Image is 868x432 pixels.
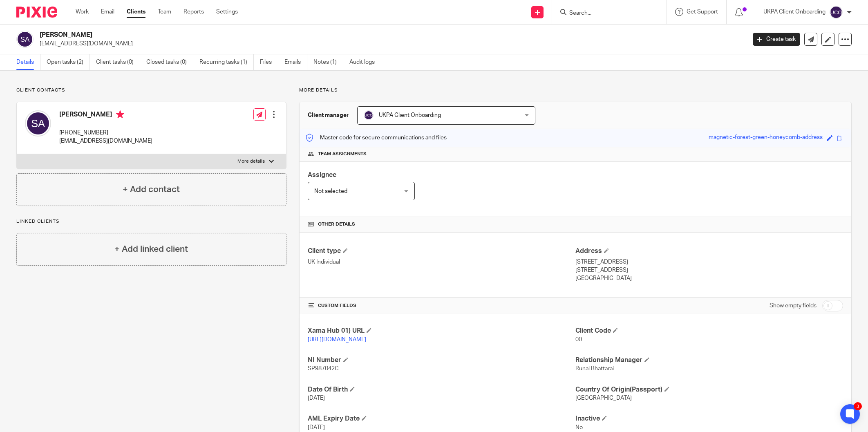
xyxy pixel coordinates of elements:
a: Client tasks (0) [96,54,140,70]
h4: Client Code [575,327,843,335]
img: svg%3E [830,6,843,19]
a: Open tasks (2) [47,54,90,70]
a: Create task [753,33,800,46]
label: Show empty fields [770,302,817,310]
h4: [PERSON_NAME] [59,110,152,121]
p: [EMAIL_ADDRESS][DOMAIN_NAME] [59,137,152,145]
h4: + Add linked client [114,243,188,255]
span: Other details [318,221,355,228]
p: UKPA Client Onboarding [763,8,825,16]
p: [PHONE_NUMBER] [59,129,152,137]
h3: Client manager [308,111,349,119]
h4: Client type [308,247,575,255]
img: svg%3E [364,110,374,120]
input: Search [568,10,642,17]
a: Details [16,54,40,70]
p: More details [299,87,852,94]
h4: CUSTOM FIELDS [308,302,575,309]
h4: AML Expiry Date [308,414,575,423]
a: Recurring tasks (1) [199,54,254,70]
p: [EMAIL_ADDRESS][DOMAIN_NAME] [40,40,740,48]
p: [STREET_ADDRESS] [575,258,843,266]
span: SP987042C [308,366,339,372]
i: Primary [116,110,124,119]
img: svg%3E [25,110,51,137]
p: Master code for secure communications and files [306,134,447,142]
h4: Date Of Birth [308,385,575,394]
a: Notes (1) [313,54,343,70]
span: Assignee [308,172,336,178]
p: Linked clients [16,218,286,225]
a: Files [260,54,278,70]
a: Team [158,8,171,16]
span: 00 [575,337,582,342]
p: More details [237,158,265,165]
img: svg%3E [16,31,34,48]
h4: Relationship Manager [575,356,843,365]
p: Client contacts [16,87,286,94]
div: magnetic-forest-green-honeycomb-address [709,133,823,143]
span: Team assignments [318,151,367,157]
span: Not selected [314,188,347,194]
p: UK Individual [308,258,575,266]
a: Work [76,8,89,16]
p: [GEOGRAPHIC_DATA] [575,274,843,282]
span: [DATE] [308,395,325,401]
h4: Xama Hub 01) URL [308,327,575,335]
a: Email [101,8,114,16]
h4: NI Number [308,356,575,365]
h4: Country Of Origin(Passport) [575,385,843,394]
a: Audit logs [349,54,381,70]
h4: Address [575,247,843,255]
span: [GEOGRAPHIC_DATA] [575,395,632,401]
a: Emails [284,54,307,70]
a: Clients [127,8,145,16]
span: Get Support [687,9,718,15]
h4: + Add contact [123,183,180,196]
a: Reports [183,8,204,16]
div: 3 [854,402,862,410]
a: [URL][DOMAIN_NAME] [308,337,366,342]
a: Closed tasks (0) [146,54,193,70]
span: [DATE] [308,425,325,430]
span: No [575,425,583,430]
p: [STREET_ADDRESS] [575,266,843,274]
h2: [PERSON_NAME] [40,31,600,39]
span: UKPA Client Onboarding [379,112,441,118]
img: Pixie [16,7,57,18]
a: Settings [216,8,238,16]
span: Runal Bhattarai [575,366,614,372]
h4: Inactive [575,414,843,423]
